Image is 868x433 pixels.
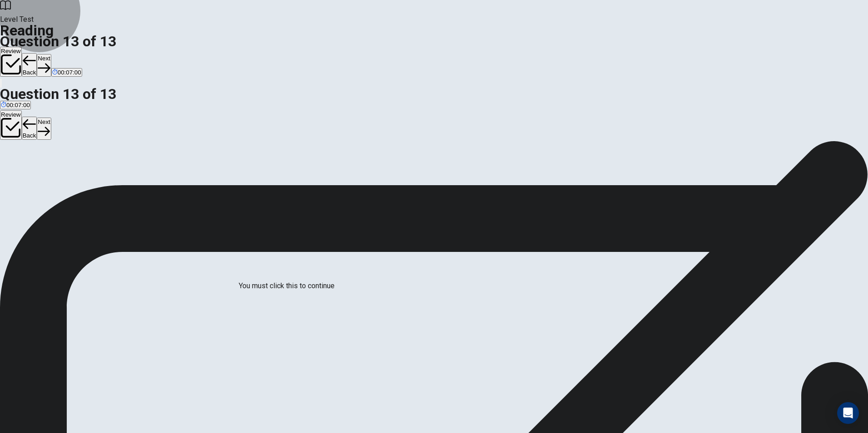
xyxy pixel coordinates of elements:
span: 00:07:00 [58,69,81,76]
button: Back [22,53,37,77]
button: Next [37,118,51,140]
button: Back [22,117,37,140]
div: Open Intercom Messenger [837,402,859,424]
div: You must click this to continue [239,280,335,291]
span: 00:07:00 [6,102,30,108]
button: Next [37,54,51,76]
